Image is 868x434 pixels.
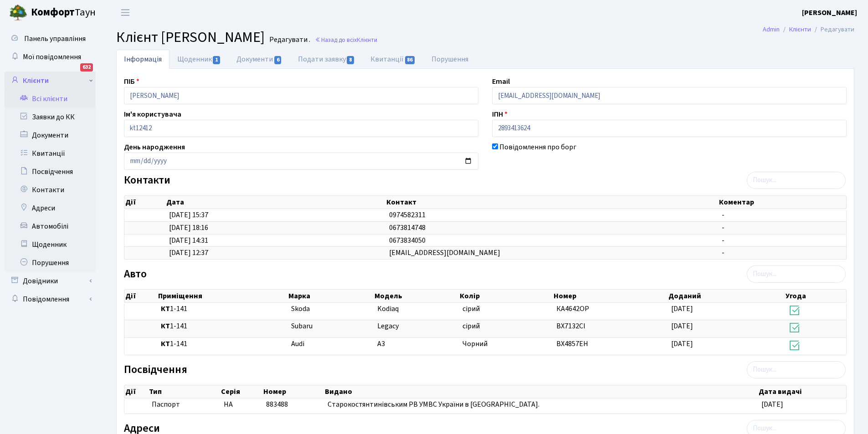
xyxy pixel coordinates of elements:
[169,223,208,233] span: [DATE] 18:16
[124,385,148,398] th: Дії
[291,321,313,331] span: Subaru
[424,50,476,69] a: Порушення
[5,181,96,199] a: Контакти
[374,290,459,302] th: Модель
[347,56,354,64] span: 8
[5,144,96,163] a: Квитанції
[5,90,96,108] a: Всі клієнти
[124,363,187,377] label: Посвідчення
[377,304,399,314] span: Kodiaq
[266,399,288,409] span: 883488
[357,36,377,44] span: Клієнти
[405,56,415,64] span: 86
[328,399,539,409] span: Старокостянтинівським РВ УМВС України в [GEOGRAPHIC_DATA].
[124,196,165,209] th: Дії
[377,339,385,349] span: A3
[789,25,811,34] a: Клієнти
[722,210,724,220] span: -
[80,63,93,71] div: 632
[499,142,576,153] label: Повідомлення про борг
[161,339,170,349] b: КТ
[290,50,363,69] a: Подати заявку
[315,36,377,44] a: Назад до всіхКлієнти
[161,339,284,349] span: 1-141
[492,76,510,87] label: Email
[761,399,783,409] span: [DATE]
[462,339,488,349] span: Чорний
[161,321,284,332] span: 1-141
[758,385,846,398] th: Дата видачі
[152,399,217,410] span: Паспорт
[267,36,310,44] small: Редагувати .
[220,385,262,398] th: Серія
[288,290,374,302] th: Марка
[763,25,780,34] a: Admin
[722,235,724,245] span: -
[802,8,857,18] b: [PERSON_NAME]
[556,339,588,349] span: BX4857EH
[169,248,208,258] span: [DATE] 12:37
[5,217,96,235] a: Автомобілі
[124,290,157,302] th: Дії
[114,5,137,20] button: Переключити навігацію
[671,339,693,349] span: [DATE]
[124,142,185,153] label: День народження
[24,34,86,44] span: Панель управління
[31,5,96,20] span: Таун
[553,290,667,302] th: Номер
[291,339,304,349] span: Audi
[722,223,724,233] span: -
[224,399,233,409] span: НА
[229,50,290,69] a: Документи
[363,50,423,69] a: Квитанції
[671,321,693,331] span: [DATE]
[785,290,846,302] th: Угода
[385,196,718,209] th: Контакт
[668,290,785,302] th: Доданий
[291,304,310,314] span: Skoda
[161,304,170,314] b: КТ
[116,27,265,48] span: Клієнт [PERSON_NAME]
[262,385,324,398] th: Номер
[169,50,229,69] a: Щоденник
[324,385,758,398] th: Видано
[165,196,385,209] th: Дата
[462,304,480,314] span: сірий
[5,71,96,90] a: Клієнти
[161,304,284,314] span: 1-141
[124,174,170,187] label: Контакти
[5,126,96,144] a: Документи
[9,4,27,22] img: logo.png
[389,235,426,245] span: 0673834050
[148,385,221,398] th: Тип
[169,210,208,220] span: [DATE] 15:37
[718,196,846,209] th: Коментар
[671,304,693,314] span: [DATE]
[556,321,586,331] span: ВХ7132СІ
[116,50,169,69] a: Інформація
[5,199,96,217] a: Адреси
[161,321,170,331] b: КТ
[377,321,399,331] span: Legacy
[811,25,854,35] li: Редагувати
[5,290,96,308] a: Повідомлення
[747,266,846,283] input: Пошук...
[31,5,75,20] b: Комфорт
[722,248,724,258] span: -
[23,52,81,62] span: Мої повідомлення
[124,109,181,120] label: Ім'я користувача
[5,163,96,181] a: Посвідчення
[459,290,553,302] th: Колір
[5,30,96,48] a: Панель управління
[124,76,139,87] label: ПІБ
[747,172,846,189] input: Пошук...
[157,290,288,302] th: Приміщення
[462,321,480,331] span: сірий
[747,361,846,378] input: Пошук...
[802,7,857,18] a: [PERSON_NAME]
[5,235,96,254] a: Щоденник
[124,268,147,281] label: Авто
[389,223,426,233] span: 0673814748
[5,254,96,272] a: Порушення
[492,109,508,120] label: ІПН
